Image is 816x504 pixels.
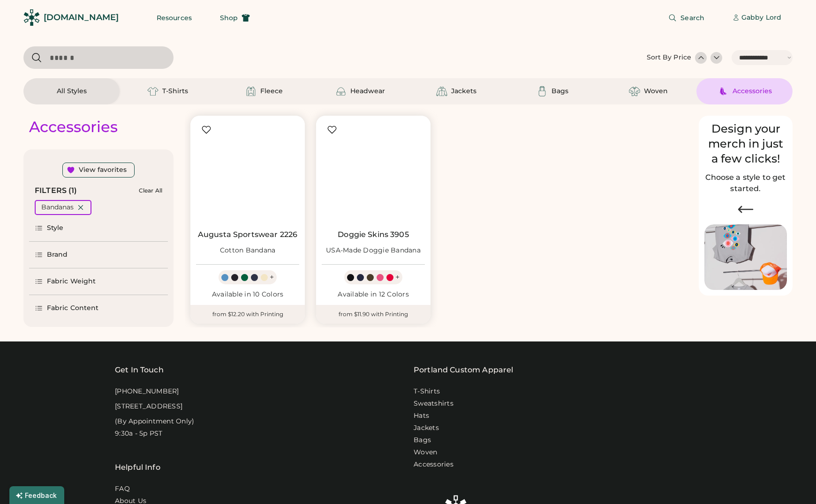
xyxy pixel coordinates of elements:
div: Accessories [733,87,772,96]
img: T-Shirts Icon [147,86,159,97]
div: Headwear [350,87,385,96]
span: Shop [220,15,238,21]
div: [DOMAIN_NAME] [44,12,119,23]
a: Doggie Skins 3905 [338,230,409,239]
div: Woven [644,87,668,96]
img: Image of Lisa Congdon Eye Print on T-Shirt and Hat [704,224,787,290]
div: Fabric Weight [47,277,96,286]
span: Search [680,15,704,21]
div: Available in 10 Colors [196,290,299,299]
img: Rendered Logo - Screens [23,9,40,26]
div: Clear All [139,187,162,194]
div: + [395,272,400,282]
a: Hats [414,411,429,421]
div: [PHONE_NUMBER] [115,387,179,396]
a: FAQ [115,484,130,494]
a: Augusta Sportswear 2226 [198,230,297,239]
a: Accessories [414,460,453,469]
img: Fleece Icon [245,86,257,97]
div: FILTERS (1) [35,185,77,196]
div: 9:30a - 5p PST [115,429,163,438]
img: Augusta Sportswear 2226 Cotton Bandana [196,121,299,224]
div: + [270,272,274,282]
div: Available in 12 Colors [322,290,425,299]
div: Style [47,223,64,233]
div: from $12.20 with Printing [190,305,305,324]
h2: Choose a style to get started. [704,172,787,194]
div: Bandanas [41,203,74,212]
a: Portland Custom Apparel [414,364,513,376]
img: Bags Icon [536,86,548,97]
img: Doggie Skins 3905 USA-Made Doggie Bandana [322,121,425,224]
div: (By Appointment Only) [115,417,194,426]
div: Fabric Content [47,304,98,313]
div: Get In Touch [115,364,164,376]
button: Resources [145,8,203,27]
div: Accessories [29,118,118,136]
img: Accessories Icon [718,86,729,97]
div: Helpful Info [115,462,160,473]
div: View favorites [79,165,127,175]
div: Cotton Bandana [220,246,276,255]
div: Fleece [260,87,283,96]
div: Sort By Price [647,53,691,62]
img: Headwear Icon [335,86,347,97]
a: Jackets [414,423,439,433]
div: from $11.90 with Printing [316,305,431,324]
div: [STREET_ADDRESS] [115,402,182,411]
div: All Styles [57,87,87,96]
div: T-Shirts [162,87,188,96]
a: T-Shirts [414,387,440,396]
div: Brand [47,250,68,259]
div: Bags [552,87,568,96]
button: Search [657,8,716,27]
div: Jackets [451,87,476,96]
a: Woven [414,448,437,457]
div: Design your merch in just a few clicks! [704,121,787,166]
img: Woven Icon [629,86,640,97]
a: Sweatshirts [414,399,453,408]
div: USA-Made Doggie Bandana [326,246,421,255]
button: Shop [209,8,261,27]
img: Jackets Icon [436,86,447,97]
div: Gabby Lord [741,13,781,22]
a: Bags [414,436,431,445]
